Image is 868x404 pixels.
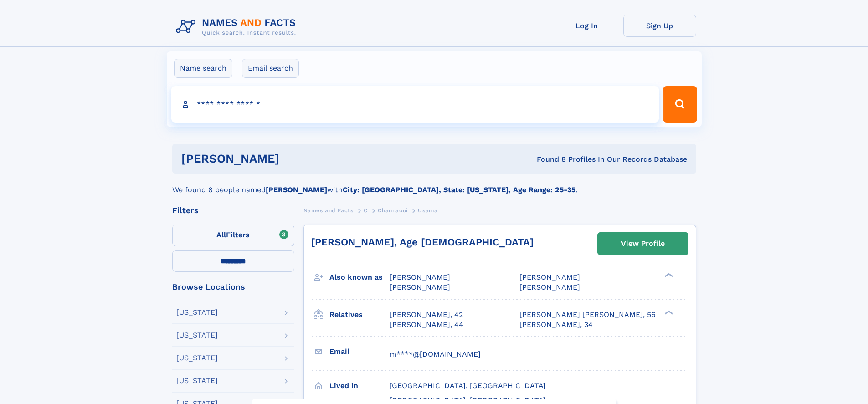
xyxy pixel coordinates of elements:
a: [PERSON_NAME], Age [DEMOGRAPHIC_DATA] [311,236,534,248]
div: Browse Locations [172,283,294,291]
div: [US_STATE] [176,309,218,316]
a: Channaoui [378,205,407,216]
div: ❯ [663,309,673,315]
h3: Email [329,344,390,359]
div: [US_STATE] [176,332,218,339]
span: C [364,207,368,214]
img: Logo Names and Facts [172,15,303,39]
div: Filters [172,206,294,215]
a: Sign Up [623,15,696,37]
b: [PERSON_NAME] [266,185,327,194]
a: View Profile [598,233,688,255]
a: C [364,205,368,216]
div: [US_STATE] [176,377,218,384]
a: [PERSON_NAME], 34 [519,320,593,330]
div: View Profile [621,233,665,254]
b: City: [GEOGRAPHIC_DATA], State: [US_STATE], Age Range: 25-35 [343,185,575,194]
input: search input [171,86,659,123]
div: Found 8 Profiles In Our Records Database [408,154,687,164]
span: [PERSON_NAME] [519,283,580,291]
label: Name search [174,59,232,78]
span: [GEOGRAPHIC_DATA], [GEOGRAPHIC_DATA] [390,381,546,390]
span: [PERSON_NAME] [390,273,450,281]
span: [PERSON_NAME] [519,273,580,281]
div: We found 8 people named with . [172,174,696,195]
a: [PERSON_NAME], 44 [390,320,463,330]
h3: Relatives [329,307,390,322]
span: Usama [418,207,437,214]
label: Filters [172,225,294,246]
a: Names and Facts [303,205,354,216]
span: [PERSON_NAME] [390,283,450,291]
label: Email search [242,59,299,78]
div: ❯ [663,272,673,278]
button: Search Button [663,86,697,123]
a: [PERSON_NAME], 42 [390,310,463,320]
span: All [216,230,226,239]
a: [PERSON_NAME] [PERSON_NAME], 56 [519,310,656,320]
h3: Lived in [329,378,390,394]
h3: Also known as [329,270,390,285]
span: Channaoui [378,207,407,214]
h1: [PERSON_NAME] [181,153,408,164]
div: [US_STATE] [176,354,218,362]
a: Log In [550,15,623,37]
